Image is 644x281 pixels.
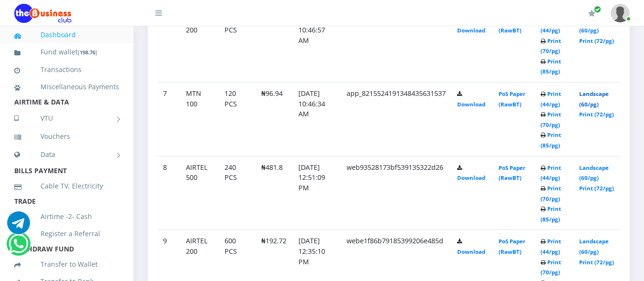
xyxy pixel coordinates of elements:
td: app_8215524191348435631537 [341,83,451,156]
td: [DATE] 10:46:34 AM [293,83,341,156]
a: Transactions [14,59,119,81]
td: [DATE] 10:46:57 AM [293,9,341,83]
a: Download [457,101,485,108]
a: Fund wallet[198.76] [14,41,119,63]
i: Renew/Upgrade Subscription [588,10,595,17]
b: 198.76 [80,49,95,56]
img: Logo [14,4,72,23]
a: Print (72/pg) [579,259,614,266]
a: Print (72/pg) [579,37,614,44]
a: PoS Paper (RawBT) [499,164,525,182]
a: Print (44/pg) [541,90,561,108]
a: Print (85/pg) [541,58,561,75]
a: Print (72/pg) [579,185,614,192]
a: Miscellaneous Payments [14,76,119,98]
a: Register a Referral [14,223,119,245]
a: Airtime -2- Cash [14,206,119,228]
small: [ ] [78,49,97,56]
a: Landscape (60/pg) [579,90,609,108]
a: PoS Paper (RawBT) [499,238,525,255]
a: Landscape (60/pg) [579,238,609,255]
a: PoS Paper (RawBT) [499,90,525,108]
td: [DATE] 12:51:09 PM [293,156,341,230]
a: Dashboard [14,24,119,46]
a: VTU [14,106,119,130]
td: 8 [157,156,180,230]
a: Chat for support [7,219,30,234]
td: 180 PCS [219,9,256,83]
span: Renew/Upgrade Subscription [594,6,601,13]
a: Download [457,248,485,255]
a: Print (85/pg) [541,131,561,149]
a: Transfer to Wallet [14,253,119,275]
td: MTN 200 [180,9,219,83]
a: Print (72/pg) [579,111,614,118]
a: Print (70/pg) [541,259,561,276]
a: Chat for support [9,239,28,255]
td: 6 [157,9,180,83]
td: app_5426621134724385131537 [341,9,451,83]
td: ₦193.93 [256,9,293,83]
a: Landscape (60/pg) [579,164,609,182]
a: Print (70/pg) [541,37,561,55]
a: Print (70/pg) [541,111,561,128]
a: Vouchers [14,125,119,147]
a: Data [14,143,119,167]
a: Download [457,27,485,34]
td: 240 PCS [219,156,256,230]
td: 120 PCS [219,83,256,156]
a: Cable TV, Electricity [14,175,119,197]
td: web93528173bf539135322d26 [341,156,451,230]
img: User [611,4,630,22]
a: Print (44/pg) [541,164,561,182]
td: 7 [157,83,180,156]
td: MTN 100 [180,83,219,156]
td: AIRTEL 500 [180,156,219,230]
a: Print (44/pg) [541,238,561,255]
a: Print (85/pg) [541,205,561,223]
td: ₦96.94 [256,83,293,156]
a: Download [457,174,485,181]
a: Print (70/pg) [541,185,561,202]
td: ₦481.8 [256,156,293,230]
